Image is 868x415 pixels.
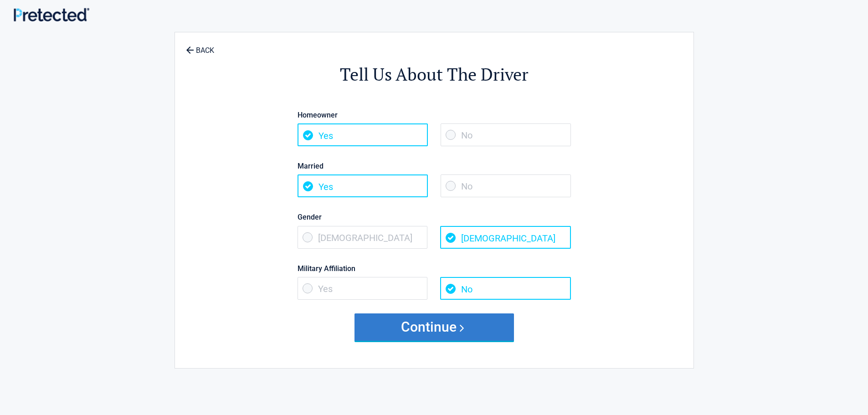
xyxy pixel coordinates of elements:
[298,174,428,197] span: Yes
[298,211,571,223] label: Gender
[298,262,571,275] label: Military Affiliation
[440,277,570,300] span: No
[440,226,570,249] span: [DEMOGRAPHIC_DATA]
[298,160,571,172] label: Married
[441,123,571,146] span: No
[441,174,571,197] span: No
[14,8,89,21] img: Main Logo
[298,226,428,249] span: [DEMOGRAPHIC_DATA]
[298,109,571,121] label: Homeowner
[298,277,428,300] span: Yes
[298,123,428,146] span: Yes
[354,313,514,341] button: Continue
[225,63,643,86] h2: Tell Us About The Driver
[184,38,216,54] a: BACK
